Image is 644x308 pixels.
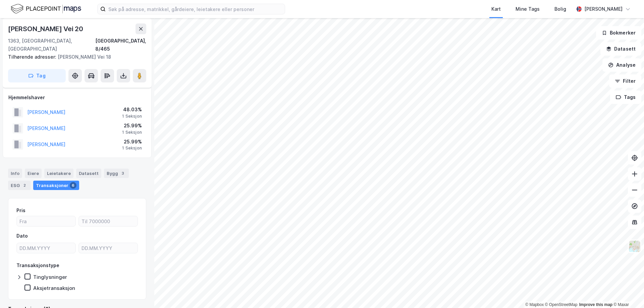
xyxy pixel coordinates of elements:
button: Tags [610,90,641,104]
div: [PERSON_NAME] Vei 18 [8,53,141,61]
div: 1 Seksjon [122,145,142,151]
iframe: Chat Widget [610,276,644,308]
input: Søk på adresse, matrikkel, gårdeiere, leietakere eller personer [106,4,285,14]
div: 6 [70,182,76,189]
div: Info [8,169,22,178]
div: Leietakere [44,169,73,178]
div: Hjemmelshaver [8,94,146,102]
div: [PERSON_NAME] [584,5,623,13]
div: Transaksjoner [33,181,79,190]
a: Improve this map [579,302,612,307]
input: DD.MM.YYYY [17,243,75,253]
button: Tag [8,69,66,82]
input: DD.MM.YYYY [79,243,138,253]
div: [PERSON_NAME] Vei 20 [8,23,85,34]
div: 25.99% [122,122,142,130]
div: [GEOGRAPHIC_DATA], 8/465 [95,37,146,53]
button: Filter [609,74,641,88]
div: Pris [16,206,25,214]
div: 25.99% [122,138,142,146]
div: Datasett [76,169,101,178]
a: Mapbox [525,302,544,307]
button: Datasett [600,42,641,56]
div: Kart [491,5,501,13]
div: Bolig [554,5,566,13]
div: 1 Seksjon [122,130,142,135]
div: Dato [16,232,28,240]
input: Fra [17,216,75,226]
div: Bygg [104,169,129,178]
div: Tinglysninger [33,274,67,280]
div: 2 [21,182,28,189]
div: Kontrollprogram for chat [610,276,644,308]
div: 1 Seksjon [122,114,142,119]
div: Eiere [25,169,42,178]
div: 1363, [GEOGRAPHIC_DATA], [GEOGRAPHIC_DATA] [8,37,95,53]
span: Tilhørende adresser: [8,54,58,60]
div: 48.03% [122,106,142,114]
div: Transaksjonstype [16,261,59,269]
div: 3 [119,170,126,177]
img: Z [628,240,641,253]
button: Analyse [602,58,641,72]
button: Bokmerker [596,26,641,40]
div: Mine Tags [516,5,540,13]
input: Til 7000000 [79,216,138,226]
a: OpenStreetMap [545,302,578,307]
div: Aksjetransaksjon [33,285,75,291]
div: ESG [8,181,31,190]
img: logo.f888ab2527a4732fd821a326f86c7f29.svg [11,3,81,15]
